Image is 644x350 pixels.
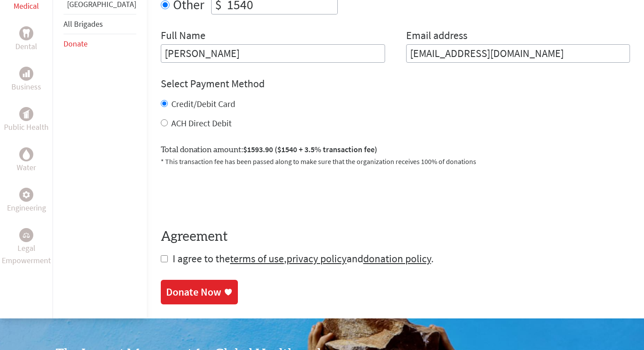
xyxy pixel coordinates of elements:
[64,19,103,29] a: All Brigades
[7,202,46,214] p: Engineering
[161,280,238,304] a: Donate Now
[161,143,377,156] label: Total donation amount:
[23,70,30,77] img: Business
[161,156,630,167] p: * This transaction fee has been passed along to make sure that the organization receives 100% of ...
[161,229,630,245] h4: Agreement
[23,191,30,198] img: Engineering
[19,26,33,40] div: Dental
[171,118,232,129] label: ACH Direct Debit
[166,285,221,299] div: Donate Now
[11,81,41,93] p: Business
[171,98,235,109] label: Credit/Debit Card
[64,14,136,34] li: All Brigades
[19,228,33,242] div: Legal Empowerment
[406,44,630,63] input: Your Email
[230,252,284,265] a: terms of use
[2,228,51,267] a: Legal EmpowermentLegal Empowerment
[19,147,33,161] div: Water
[64,34,136,54] li: Donate
[11,67,41,93] a: BusinessBusiness
[19,188,33,202] div: Engineering
[15,26,37,53] a: DentalDental
[363,252,431,265] a: donation policy
[23,110,30,118] img: Public Health
[17,147,36,174] a: WaterWater
[287,252,347,265] a: privacy policy
[4,107,49,133] a: Public HealthPublic Health
[161,29,205,44] label: Full Name
[23,29,30,38] img: Dental
[161,77,630,91] h4: Select Payment Method
[243,144,377,154] span: $1593.90 ($1540 + 3.5% transaction fee)
[17,161,36,174] p: Water
[19,67,33,81] div: Business
[173,252,434,265] span: I agree to the , and .
[23,232,30,238] img: Legal Empowerment
[19,107,33,121] div: Public Health
[406,29,467,44] label: Email address
[64,39,88,49] a: Donate
[4,121,49,133] p: Public Health
[2,242,51,267] p: Legal Empowerment
[161,44,385,63] input: Enter Full Name
[23,150,30,160] img: Water
[15,40,37,53] p: Dental
[7,188,46,214] a: EngineeringEngineering
[161,177,294,211] iframe: reCAPTCHA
